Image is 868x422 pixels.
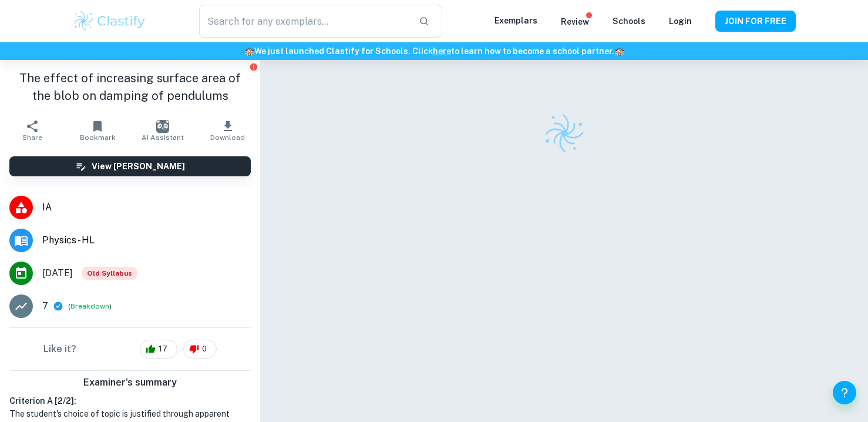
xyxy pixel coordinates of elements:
span: IA [42,200,251,215]
button: JOIN FOR FREE [715,11,796,32]
p: Review [561,15,589,28]
span: 🏫 [614,46,624,56]
span: ( ) [68,301,112,312]
p: Exemplars [494,14,537,27]
img: Clastify logo [539,109,588,158]
button: Help and Feedback [833,381,856,404]
input: Search for any exemplars... [199,5,409,38]
a: Login [669,16,692,26]
button: AI Assistant [130,114,196,147]
button: Report issue [249,62,258,71]
span: Share [22,133,42,142]
div: Starting from the May 2025 session, the Physics IA requirements have changed. It's OK to refer to... [82,267,137,280]
img: AI Assistant [156,120,169,133]
p: 7 [42,299,48,313]
h6: Criterion A [ 2 / 2 ]: [9,394,251,407]
div: 17 [140,340,177,359]
h6: Like it? [43,342,76,356]
a: here [433,46,451,56]
button: Bookmark [65,114,130,147]
h6: View [PERSON_NAME] [92,160,185,173]
span: AI Assistant [142,133,184,142]
span: [DATE] [42,266,73,280]
div: 0 [183,340,217,359]
button: Breakdown [70,301,109,312]
h1: The effect of increasing surface area of the blob on damping of pendulums [9,69,251,105]
img: Clastify logo [72,9,147,33]
a: Schools [613,16,645,26]
h6: Examiner's summary [5,376,255,390]
button: View [PERSON_NAME] [9,156,251,176]
h6: We just launched Clastify for Schools. Click to learn how to become a school partner. [2,45,866,58]
span: Bookmark [80,133,116,142]
span: Old Syllabus [82,267,137,280]
button: Download [196,114,261,147]
span: 🏫 [244,46,254,56]
span: Physics - HL [42,233,251,247]
span: 17 [152,343,174,355]
span: 0 [196,343,213,355]
span: Download [210,133,245,142]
